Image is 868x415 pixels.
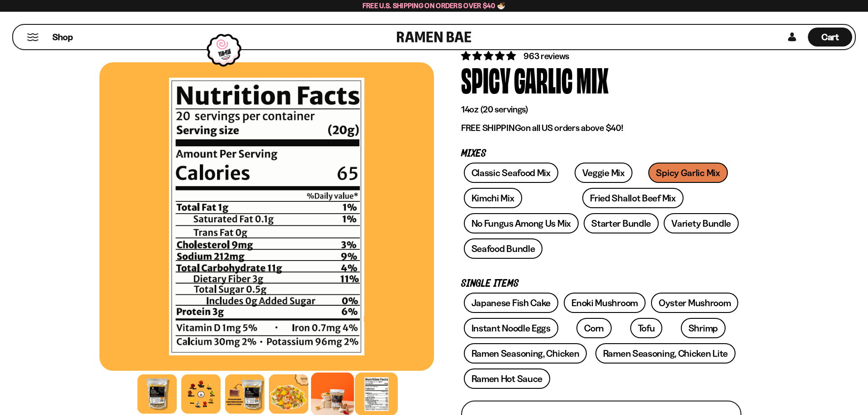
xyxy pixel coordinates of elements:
span: Cart [821,32,839,42]
a: Veggie Mix [575,163,632,183]
a: Starter Bundle [584,213,659,233]
a: Tofu [630,318,663,338]
strong: FREE SHIPPING [461,122,521,133]
button: Mobile Menu Trigger [27,33,39,41]
a: Oyster Mushroom [651,293,739,313]
a: Instant Noodle Eggs [464,318,558,338]
p: 14oz (20 servings) [461,104,741,115]
p: Mixes [461,149,741,158]
div: Spicy [461,62,510,96]
a: Fried Shallot Beef Mix [582,188,683,208]
a: Shrimp [681,318,726,338]
a: Ramen Hot Sauce [464,368,551,389]
a: Seafood Bundle [464,238,543,259]
a: Japanese Fish Cake [464,293,559,313]
a: Kimchi Mix [464,188,522,208]
span: Free U.S. Shipping on Orders over $40 🍜 [363,1,506,10]
a: Classic Seafood Mix [464,163,558,183]
p: Single Items [461,280,741,288]
span: Shop [52,31,73,43]
a: No Fungus Among Us Mix [464,213,579,233]
div: Garlic [514,62,573,96]
a: Corn [576,318,612,338]
a: Ramen Seasoning, Chicken Lite [595,343,736,364]
p: on all US orders above $40! [461,122,741,134]
a: Ramen Seasoning, Chicken [464,343,587,364]
a: Enoki Mushroom [564,293,646,313]
div: Mix [576,62,609,96]
a: Variety Bundle [664,213,739,233]
a: Shop [52,28,73,47]
div: Cart [808,25,852,49]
